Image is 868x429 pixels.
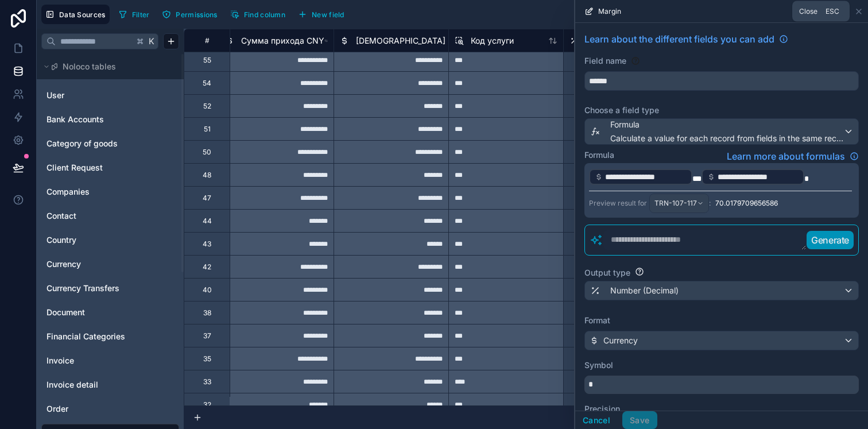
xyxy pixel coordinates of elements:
[203,79,211,88] div: 54
[649,194,709,213] button: TRN-107-117
[46,355,74,366] span: Invoice
[203,56,211,65] div: 55
[41,231,179,249] div: Country
[203,262,211,272] div: 42
[811,233,849,247] p: Generate
[584,32,788,46] a: Learn about the different fields you can add
[46,331,125,342] span: Financial Categories
[226,6,289,23] button: Find column
[203,102,211,111] div: 52
[41,207,179,225] div: Contact
[203,194,211,203] div: 47
[148,37,156,45] span: K
[584,118,859,145] button: FormulaCalculate a value for each record from fields in the same record
[294,6,348,23] button: New field
[41,134,179,153] div: Category of goods
[46,186,90,198] span: Companies
[41,59,172,75] button: Noloco tables
[241,35,324,47] span: Сумма прихода CNY
[41,351,179,370] div: Invoice
[598,7,621,16] span: Margin
[727,149,859,163] a: Learn more about formulas
[158,6,226,23] a: Permissions
[823,7,842,16] span: Esc
[46,210,139,222] a: Contact
[584,105,859,116] label: Choose a field type
[584,149,614,161] label: Formula
[807,231,854,249] button: Generate
[203,400,211,409] div: 32
[46,138,118,149] span: Category of goods
[63,61,116,72] span: Noloco tables
[610,133,843,144] span: Calculate a value for each record from fields in the same record
[46,403,139,415] a: Order
[41,5,110,24] button: Data Sources
[193,36,221,45] div: #
[799,7,817,16] span: Close
[46,331,139,342] a: Financial Categories
[46,90,139,101] a: User
[654,199,697,208] span: TRN-107-117
[584,331,859,350] button: Currency
[41,110,179,129] div: Bank Accounts
[46,90,64,101] span: User
[46,234,139,246] a: Country
[715,199,778,208] span: 70.0179709656586
[203,148,211,157] div: 50
[46,258,81,270] span: Currency
[59,10,106,19] span: Data Sources
[584,360,859,371] label: Symbol
[41,376,179,394] div: Invoice detail
[46,258,139,270] a: Currency
[603,335,638,346] span: Currency
[584,32,774,46] span: Learn about the different fields you can add
[46,355,139,366] a: Invoice
[312,10,344,19] span: New field
[356,35,500,47] span: [DEMOGRAPHIC_DATA] прихода USD
[41,183,179,201] div: Companies
[203,308,211,318] div: 38
[203,377,211,387] div: 33
[203,239,211,249] div: 43
[584,403,859,415] label: Precision
[41,327,179,346] div: Financial Categories
[132,10,150,19] span: Filter
[46,379,139,391] a: Invoice detail
[41,279,179,297] div: Currency Transfers
[584,315,859,326] label: Format
[46,234,76,246] span: Country
[584,55,626,67] label: Field name
[610,119,843,130] span: Formula
[203,285,212,295] div: 40
[46,210,76,222] span: Contact
[203,217,212,226] div: 44
[41,86,179,105] div: User
[46,307,85,318] span: Document
[41,159,179,177] div: Client Request
[46,403,68,415] span: Order
[41,400,179,418] div: Order
[727,149,845,163] span: Learn more about formulas
[46,283,139,294] a: Currency Transfers
[46,114,139,125] a: Bank Accounts
[46,283,119,294] span: Currency Transfers
[46,379,98,391] span: Invoice detail
[41,255,179,273] div: Currency
[589,194,711,213] div: Preview result for :
[610,285,679,296] span: Number (Decimal)
[203,354,211,364] div: 35
[46,162,139,173] a: Client Request
[203,171,211,180] div: 48
[41,303,179,322] div: Document
[46,186,139,198] a: Companies
[471,35,514,47] span: Код услуги
[114,6,154,23] button: Filter
[584,267,630,279] label: Output type
[46,114,104,125] span: Bank Accounts
[46,307,139,318] a: Document
[46,162,103,173] span: Client Request
[176,10,217,19] span: Permissions
[203,331,211,341] div: 37
[158,6,221,23] button: Permissions
[244,10,285,19] span: Find column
